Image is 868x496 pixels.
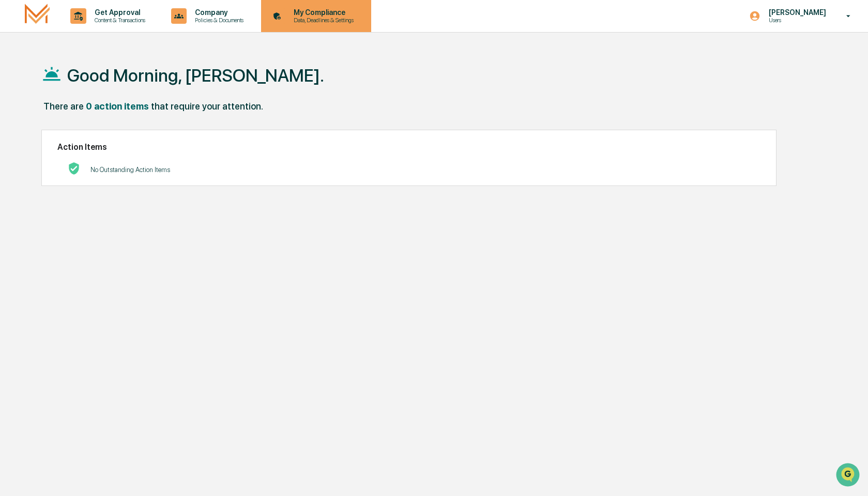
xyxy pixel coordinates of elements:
[285,17,359,24] p: Data, Deadlines & Settings
[75,131,83,139] div: 🗄️
[21,150,65,160] span: Data Lookup
[67,65,324,86] h1: Good Morning, [PERSON_NAME].
[835,462,863,490] iframe: Open customer support
[6,126,71,145] a: 🖐️Preclearance
[10,151,19,159] div: 🔎
[68,162,80,175] img: No Actions logo
[85,130,128,141] span: Attestations
[103,175,125,183] span: Pylon
[151,101,263,112] div: that require your attention.
[187,8,249,17] p: Company
[86,17,150,24] p: Content & Transactions
[90,166,170,174] p: No Outstanding Action Items
[86,8,150,17] p: Get Approval
[71,126,132,145] a: 🗄️Attestations
[57,142,760,152] h2: Action Items
[760,17,831,24] p: Users
[10,131,19,139] div: 🖐️
[6,146,69,164] a: 🔎Data Lookup
[10,22,188,38] p: How can we help?
[86,101,149,112] div: 0 action items
[10,79,29,98] img: 1746055101610-c473b297-6a78-478c-a979-82029cc54cd1
[176,82,188,95] button: Start new chat
[35,79,170,89] div: Start new chat
[285,8,359,17] p: My Compliance
[35,89,131,98] div: We're available if you need us!
[43,101,84,112] div: There are
[187,17,249,24] p: Policies & Documents
[21,130,67,141] span: Preclearance
[25,4,50,28] img: logo
[760,8,831,17] p: [PERSON_NAME]
[73,175,125,183] a: Powered byPylon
